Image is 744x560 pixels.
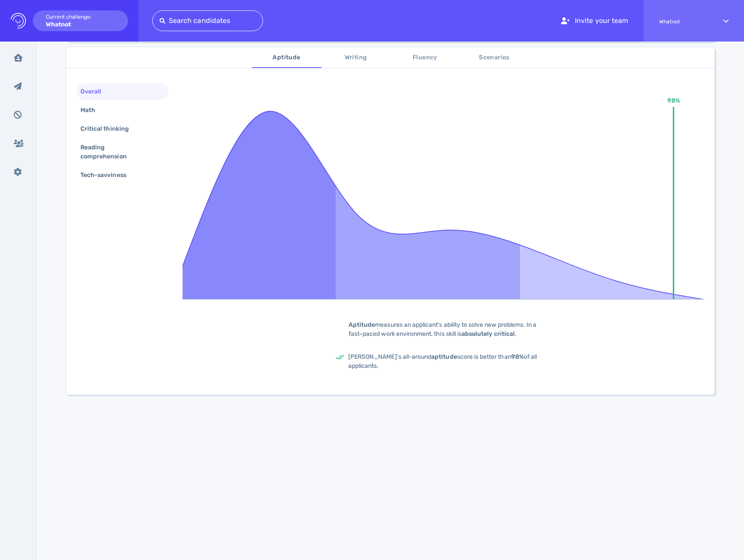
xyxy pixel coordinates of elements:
b: Aptitude [349,321,375,328]
div: Math [79,104,106,116]
span: Whatnot [659,19,708,25]
span: Writing [327,52,385,63]
div: Critical thinking [79,122,139,135]
div: Tech-savviness [79,169,137,181]
b: absolutely critical [462,330,515,338]
b: 98% [511,353,524,360]
div: measures an applicant's ability to solve new problems. In a fast-paced work environment, this ski... [335,320,552,338]
div: Reading comprehension [79,141,160,163]
span: Scenarios [465,52,524,63]
span: Aptitude [257,52,316,63]
text: 98% [667,97,680,104]
div: Overall [79,85,112,98]
span: Fluency [396,52,455,63]
b: aptitude [431,353,457,360]
span: [PERSON_NAME]'s all-around score is better than of all applicants. [348,353,537,370]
